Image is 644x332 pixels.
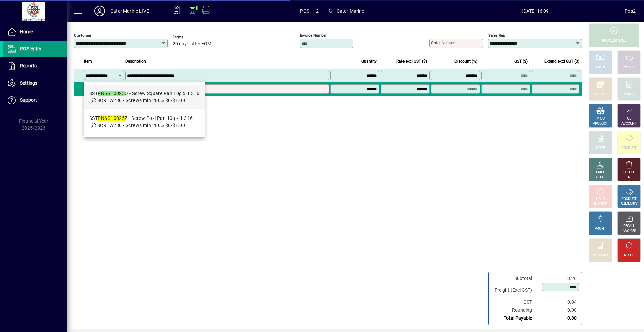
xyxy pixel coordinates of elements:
[89,5,110,17] button: Profile
[596,170,605,175] div: PRICE
[98,91,125,96] em: PN6G10025
[454,58,477,65] span: Discount (%)
[621,146,636,151] div: PRODUCT
[544,58,579,65] span: Extend excl GST ($)
[110,6,149,16] div: Cater Marine LIVE
[300,6,309,16] span: POS
[316,6,319,16] span: 2
[624,253,634,258] div: RESET
[621,121,637,126] div: ACCOUNT
[84,85,205,109] mat-option: SSTPN6G10025Q - Screw Square Pan 10g x 1 316
[125,58,146,65] span: Description
[539,298,579,306] td: 0.04
[621,202,637,207] div: SUMMARY
[539,314,579,322] td: 0.30
[623,92,636,97] div: CHARGE
[325,5,367,17] span: Cater Marine
[3,23,67,40] a: Home
[98,115,125,121] em: PN6G10025
[173,35,213,39] span: Terms
[514,58,528,65] span: GST ($)
[20,63,37,68] span: Reports
[3,92,67,109] a: Support
[97,98,185,103] span: SCREW280 - Screws min 280% $0-$1.00
[89,90,199,97] div: SST Q - Screw Square Pan 10g x 1 316
[623,65,635,70] div: CHEQUE
[20,29,33,34] span: Home
[491,306,539,314] td: Rounding
[621,197,636,202] div: PRODUCT
[626,175,632,180] div: LINE
[300,33,327,38] mat-label: Invoice number
[491,275,539,282] td: Subtotal
[84,58,92,65] span: Item
[20,97,37,103] span: Support
[623,170,635,175] div: DELETE
[361,58,377,65] span: Quantity
[539,275,579,282] td: 0.26
[488,33,505,38] mat-label: Sales rep
[622,229,636,234] div: INVOICES
[491,282,539,298] td: Freight (Excl GST)
[623,224,635,229] div: RECALL
[602,38,626,43] div: PROCESS SALE
[20,46,41,51] span: POS Entry
[625,6,636,16] div: Pos2
[491,298,539,306] td: GST
[396,58,427,65] span: Rate excl GST ($)
[97,123,185,128] span: SCREW280 - Screws min 280% $0-$1.00
[594,92,607,97] div: EFTPOS
[592,253,608,258] div: DISCOUNT
[595,175,606,180] div: SELECT
[74,33,91,38] mat-label: Customer
[3,58,67,75] a: Reports
[627,116,631,121] div: GL
[431,40,455,45] mat-label: Order number
[595,226,606,231] div: PROFIT
[594,202,606,207] div: INVOICE
[173,41,211,47] span: 20 days after EOM
[84,109,205,134] mat-option: SSTPN6G10025Z - Screw Pozi Pan 10g x 1 316
[593,121,608,126] div: PRODUCT
[337,6,364,16] span: Cater Marine
[89,115,193,122] div: SST Z - Screw Pozi Pan 10g x 1 316
[446,6,625,16] span: [DATE] 16:09
[3,75,67,92] a: Settings
[20,80,37,86] span: Settings
[491,314,539,322] td: Total Payable
[539,306,579,314] td: 0.00
[596,116,604,121] div: MISC
[596,197,605,202] div: HOLD
[596,146,605,151] div: NOTE
[596,65,605,70] div: CASH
